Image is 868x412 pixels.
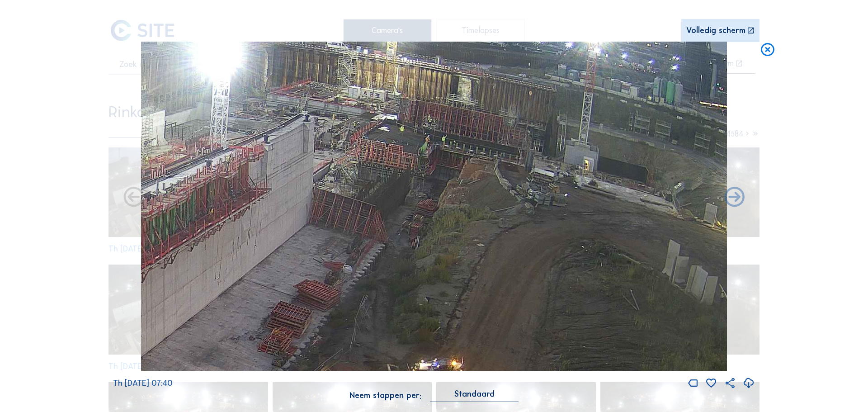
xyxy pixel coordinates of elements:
[722,185,746,210] i: Back
[454,390,495,398] div: Standaard
[122,185,146,210] i: Forward
[349,392,421,400] div: Neem stappen per:
[113,378,173,388] span: Th [DATE] 07:40
[430,390,519,402] div: Standaard
[686,27,745,35] div: Volledig scherm
[141,42,727,371] img: Image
